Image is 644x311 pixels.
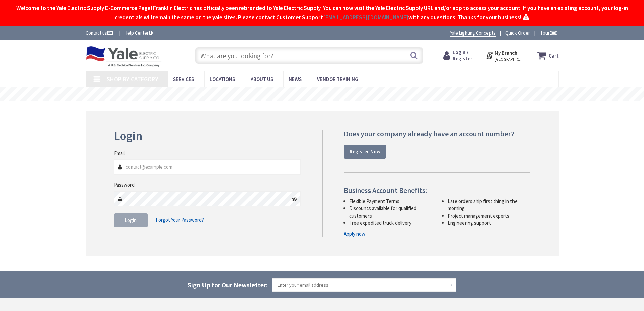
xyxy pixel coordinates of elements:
[188,281,268,289] span: Sign Up for Our Newsletter:
[195,47,423,64] input: What are you looking for?
[114,159,301,175] input: Email
[323,13,408,22] a: [EMAIL_ADDRESS][DOMAIN_NAME]
[495,57,523,62] span: [GEOGRAPHIC_DATA], [GEOGRAPHIC_DATA]
[349,205,432,219] li: Discounts available for qualified customers
[448,219,530,226] li: Engineering support
[16,4,628,21] span: Welcome to the Yale Electric Supply E-Commerce Page! Franklin Electric has officially been rebran...
[344,186,530,194] h4: Business Account Benefits:
[289,76,302,82] span: News
[106,75,158,83] span: Shop By Category
[450,29,496,37] a: Yale Lighting Concepts
[540,29,557,36] span: Tour
[272,278,457,292] input: Enter your email address
[114,181,135,188] label: Password
[344,230,365,237] a: Apply now
[344,130,530,138] h4: Does your company already have an account number?
[114,213,148,227] button: Login
[173,76,194,82] span: Services
[495,50,517,56] strong: My Branch
[448,198,530,212] li: Late orders ship first thing in the morning
[349,219,432,226] li: Free expedited truck delivery
[505,29,530,36] a: Quick Order
[251,76,273,82] span: About Us
[344,145,386,159] a: Register Now
[453,49,472,62] span: Login / Register
[317,76,358,82] span: Vendor Training
[156,214,204,226] a: Forgot Your Password?
[443,49,472,62] a: Login / Register
[125,217,137,223] span: Login
[486,49,523,62] div: My Branch [GEOGRAPHIC_DATA], [GEOGRAPHIC_DATA]
[350,148,380,155] strong: Register Now
[537,49,559,62] a: Cart
[292,196,297,202] i: Click here to show/hide password
[349,198,432,205] li: Flexible Payment Terms
[549,49,559,62] strong: Cart
[114,130,301,143] h2: Login
[156,217,204,223] span: Forgot Your Password?
[86,29,114,36] a: Contact us
[448,212,530,219] li: Project management experts
[114,150,125,157] label: Email
[86,46,162,67] img: Yale Electric Supply Co.
[210,76,235,82] span: Locations
[125,29,153,36] a: Help Center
